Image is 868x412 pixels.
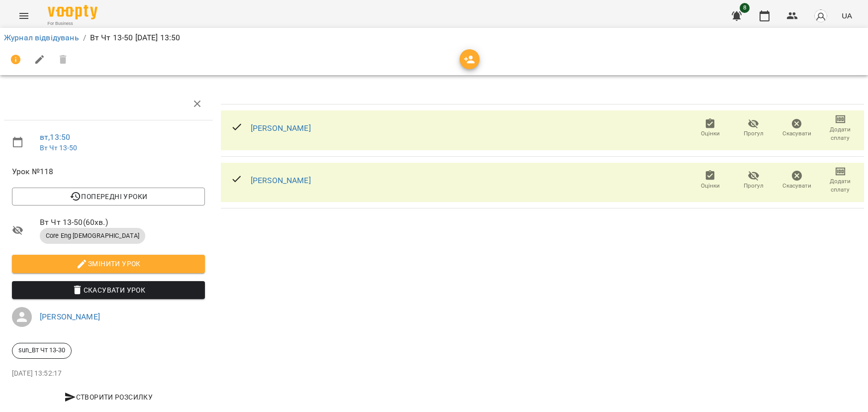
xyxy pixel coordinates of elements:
[825,125,856,142] span: Додати сплату
[12,388,205,406] button: Створити розсилку
[12,166,205,178] span: Урок №118
[775,166,819,194] button: Скасувати
[251,123,311,133] a: [PERSON_NAME]
[83,32,86,44] li: /
[825,177,856,194] span: Додати сплату
[20,191,197,203] span: Попередні уроки
[12,343,72,359] div: sun_Вт Чт 13-30
[12,369,205,379] p: [DATE] 13:52:17
[814,9,828,23] img: avatar_s.png
[744,182,764,190] span: Прогул
[740,3,750,13] span: 8
[40,132,70,142] a: вт , 13:50
[744,129,764,138] span: Прогул
[819,166,862,194] button: Додати сплату
[701,129,720,138] span: Оцінки
[20,284,197,296] span: Скасувати Урок
[40,216,205,228] span: Вт Чт 13-50 ( 60 хв. )
[732,114,775,142] button: Прогул
[12,281,205,299] button: Скасувати Урок
[40,231,145,240] span: Core Eng [DEMOGRAPHIC_DATA]
[16,391,201,403] span: Створити розсилку
[701,182,720,190] span: Оцінки
[4,32,864,44] nav: breadcrumb
[12,346,71,355] span: sun_Вт Чт 13-30
[12,4,36,28] button: Menu
[842,10,852,21] span: UA
[12,255,205,273] button: Змінити урок
[20,258,197,270] span: Змінити урок
[12,188,205,206] button: Попередні уроки
[4,33,79,42] a: Журнал відвідувань
[251,176,311,185] a: [PERSON_NAME]
[732,166,775,194] button: Прогул
[40,312,100,321] a: [PERSON_NAME]
[838,6,856,25] button: UA
[782,182,811,190] span: Скасувати
[40,144,78,152] a: Вт Чт 13-50
[819,114,862,142] button: Додати сплату
[775,114,819,142] button: Скасувати
[48,20,97,27] span: For Business
[90,32,181,44] p: Вт Чт 13-50 [DATE] 13:50
[48,5,97,19] img: Voopty Logo
[688,114,732,142] button: Оцінки
[688,166,732,194] button: Оцінки
[782,129,811,138] span: Скасувати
